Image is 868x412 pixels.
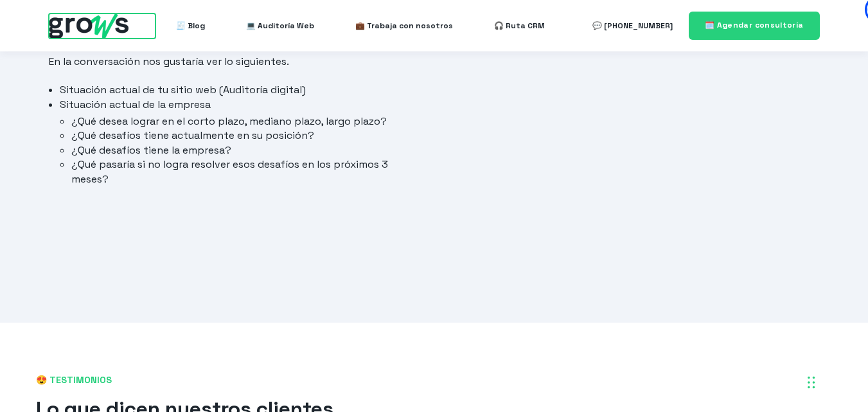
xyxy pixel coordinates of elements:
[592,13,673,39] a: 💬 [PHONE_NUMBER]
[60,83,411,97] li: Situación actual de tu sitio web (Auditoría digital)
[36,374,833,387] span: 😍 TESTIMONIOS
[355,13,453,39] a: 💼 Trabaja con nosotros
[71,114,411,129] li: ¿Qué desea lograr en el corto plazo, mediano plazo, largo plazo?
[689,12,820,39] a: 🗓️ Agendar consultoría
[49,55,411,69] p: En la conversación nos gustaría ver lo siguientes.
[71,157,411,186] li: ¿Qué pasaría si no logra resolver esos desafíos en los próximos 3 meses?
[637,247,868,412] div: Widget de chat
[637,247,868,412] iframe: Chat Widget
[808,363,815,402] div: Arrastrar
[71,129,411,143] li: ¿Qué desafíos tiene actualmente en su posición?
[49,13,128,39] img: grows - hubspot
[705,20,804,30] span: 🗓️ Agendar consultoría
[176,13,205,39] a: 🧾 Blog
[71,143,411,157] li: ¿Qué desafíos tiene la empresa?
[494,13,545,39] a: 🎧 Ruta CRM
[246,13,314,39] a: 💻 Auditoría Web
[60,98,411,186] li: Situación actual de la empresa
